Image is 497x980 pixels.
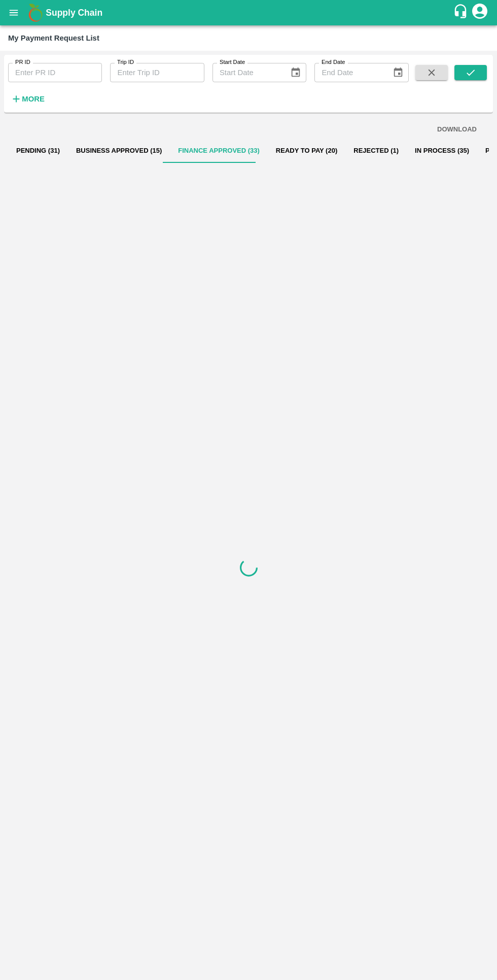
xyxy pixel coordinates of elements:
button: Business Approved (15) [68,139,170,163]
button: Pending (31) [8,139,68,163]
button: Choose date [286,63,305,82]
div: My Payment Request List [8,31,99,45]
label: PR ID [15,58,30,66]
label: Start Date [220,58,245,66]
b: Supply Chain [46,8,102,18]
button: DOWNLOAD [433,121,481,139]
img: logo [25,3,46,23]
button: Ready To Pay (20) [268,139,345,163]
input: Enter Trip ID [110,63,204,82]
button: Finance Approved (33) [170,139,268,163]
a: Supply Chain [46,6,453,20]
button: Choose date [388,63,408,82]
div: customer-support [453,4,471,22]
button: open drawer [2,1,25,24]
div: account of current user [471,2,489,23]
strong: More [22,95,45,103]
label: Trip ID [117,58,134,66]
button: More [8,90,47,108]
label: End Date [322,58,345,66]
button: In Process (35) [407,139,477,163]
button: Rejected (1) [345,139,407,163]
input: Enter PR ID [8,63,102,82]
input: End Date [314,63,384,82]
input: Start Date [212,63,282,82]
